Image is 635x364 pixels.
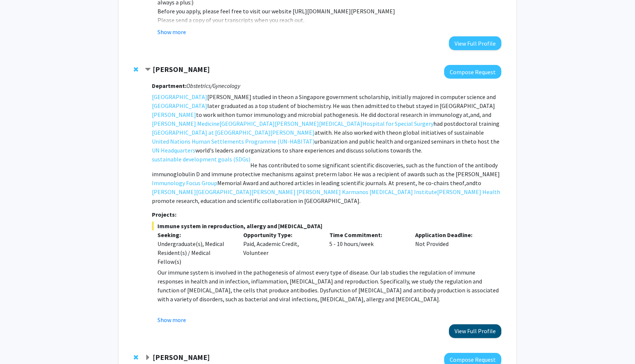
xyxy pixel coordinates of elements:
[444,65,501,79] button: Compose Request to Kang Chen
[157,16,501,24] p: Please send a copy of your transcripts when you reach out.
[152,92,207,101] a: [GEOGRAPHIC_DATA]
[152,82,186,89] strong: Department:
[152,137,315,146] a: United Nations Human Settlements Programme (UN-HABITAT)
[449,324,501,338] button: View Full Profile
[415,230,490,239] p: Application Deadline:
[152,187,251,196] a: [PERSON_NAME][GEOGRAPHIC_DATA]
[152,211,176,218] strong: Projects:
[145,355,151,361] span: Expand Gil Mor Bookmark
[437,187,500,196] a: [PERSON_NAME] Health
[329,230,404,239] p: Time Commitment:
[251,187,437,196] a: [PERSON_NAME] [PERSON_NAME] Karmanos [MEDICAL_DATA] Institute
[219,119,362,128] a: [GEOGRAPHIC_DATA][PERSON_NAME][MEDICAL_DATA]
[324,230,410,266] div: 5 - 10 hours/week
[153,65,210,74] strong: [PERSON_NAME]
[186,82,240,89] i: Obstetrics/Gynecology
[153,352,210,362] strong: [PERSON_NAME]
[157,230,232,239] p: Seeking:
[145,67,151,73] span: Contract Kang Chen Bookmark
[157,7,501,16] p: Before you apply, please feel free to visit our website [URL][DOMAIN_NAME][PERSON_NAME]
[410,230,496,266] div: Not Provided
[152,222,501,230] span: Immune system in reproduction, allergy and [MEDICAL_DATA]
[362,119,433,128] a: Hospital for Special Surgery
[152,92,501,155] p: [PERSON_NAME] studied in the on a Singapore government scholarship, initially majored in computer...
[157,269,499,303] span: Our immune system is involved in the pathogenesis of almost every type of disease. Our lab studie...
[157,239,232,266] div: Undergraduate(s), Medical Resident(s) / Medical Fellow(s)
[152,128,270,137] a: [GEOGRAPHIC_DATA] at [GEOGRAPHIC_DATA]
[152,178,217,187] a: Immunology Focus Group
[243,230,318,239] p: Opportunity Type:
[152,161,501,205] p: He has contributed to some significant scientific discoveries, such as the function of the antibo...
[449,36,501,50] button: View Full Profile
[152,101,207,110] a: [GEOGRAPHIC_DATA]
[238,230,324,266] div: Paid, Academic Credit, Volunteer
[152,110,196,119] a: [PERSON_NAME]
[134,354,138,360] span: Remove Gil Mor from bookmarks
[152,155,250,164] a: sustainable development goals (SDGs)
[152,146,195,155] a: UN Headquarters
[270,128,315,137] a: [PERSON_NAME]
[157,315,186,324] button: Show more
[157,27,186,36] button: Show more
[134,66,138,72] span: Remove Kang Chen from bookmarks
[152,119,219,128] a: [PERSON_NAME] Medicine
[6,331,32,358] iframe: Chat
